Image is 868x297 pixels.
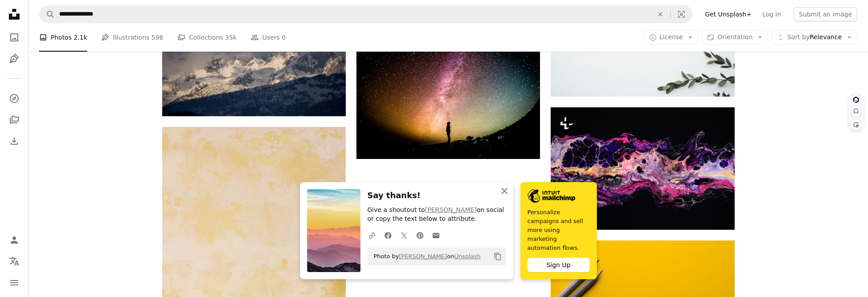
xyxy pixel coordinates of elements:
button: Orientation [702,30,768,45]
a: Explore [5,90,23,107]
a: Log in / Sign up [5,231,23,249]
a: [PERSON_NAME] [399,253,447,260]
a: Share on Twitter [396,226,412,244]
a: Share on Pinterest [412,226,428,244]
a: flowers beside yellow wall [162,260,346,269]
img: a black background with a purple and yellow swirl [551,107,734,230]
a: Share over email [428,226,444,244]
a: Home — Unsplash [5,5,23,25]
a: Unsplash [454,253,480,260]
button: Clear [651,6,670,23]
span: Photo by on [369,249,481,264]
a: Log in [757,7,786,21]
form: Find visuals sitewide [39,5,692,23]
button: Language [5,252,23,270]
button: License [644,30,699,45]
span: Personalize campaigns and sell more using marketing automation flows. [528,208,590,252]
span: Sort by [787,33,809,41]
img: a snowy mountain range [162,11,346,116]
a: Illustrations 598 [101,23,163,52]
span: Orientation [717,33,752,41]
a: a snowy mountain range [162,59,346,67]
span: License [660,33,683,41]
span: 598 [152,33,164,42]
a: a black background with a purple and yellow swirl [551,164,734,172]
button: Copy to clipboard [490,249,505,264]
a: Download History [5,132,23,150]
a: Collections 35k [177,23,236,52]
div: Sign Up [528,258,590,272]
img: file-1690386555781-336d1949dad1image [528,189,575,203]
button: Visual search [671,6,692,23]
span: 35k [225,33,236,42]
a: Photos [5,28,23,46]
a: Collections [5,111,23,129]
h3: Say thanks! [368,189,506,202]
a: Users 0 [251,23,286,52]
a: silhouette photography of person [356,94,540,102]
span: Relevance [787,33,842,42]
img: silhouette photography of person [356,36,540,159]
a: Illustrations [5,50,23,68]
span: 0 [282,33,286,42]
a: Personalize campaigns and sell more using marketing automation flows.Sign Up [520,182,597,279]
button: Search Unsplash [40,6,55,23]
a: [PERSON_NAME] [425,206,476,213]
a: Share on Facebook [380,226,396,244]
p: Give a shoutout to on social or copy the text below to attribute. [368,206,506,224]
button: Sort byRelevance [772,30,857,45]
a: Get Unsplash+ [700,7,757,21]
button: Submit an image [793,7,857,21]
button: Menu [5,274,23,292]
